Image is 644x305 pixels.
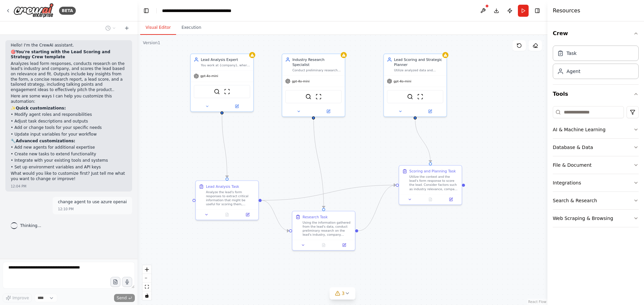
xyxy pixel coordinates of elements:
button: Click to speak your automation idea [122,277,132,287]
g: Edge from 2b5b5285-4033-425c-8836-790a3dcb494f to 7d9d6927-5caa-4798-b660-0a8c68efe85c [413,120,433,162]
g: Edge from 89b06761-059f-4533-bf9b-7df6b5e6dc26 to 38a434b5-a8ee-47bb-81e6-944f5a87230e [219,115,229,178]
div: Research TaskUsing the information gathered from the lead's data, conduct preliminary research on... [292,211,355,251]
p: • Adjust task descriptions and outputs [11,119,127,124]
strong: You're starting with the Lead Scoring and Strategy Crew template [11,50,110,60]
button: zoom in [143,265,151,274]
a: React Flow attribution [528,300,546,304]
div: Conduct preliminary research on the lead's industry, company size, and AI use case to provide a s... [292,68,342,72]
button: Web Scraping & Browsing [553,210,639,227]
span: gpt-4o-mini [200,74,218,78]
button: No output available [313,242,334,248]
button: zoom out [143,274,151,283]
div: Lead Scoring and Strategic PlannerUtilize analyzed data and research findings to score leads and ... [383,54,447,117]
button: Open in side panel [416,108,444,115]
div: Using the information gathered from the lead's data, conduct preliminary research on the lead's i... [303,221,352,237]
div: Industry Research Specialist [292,57,342,67]
img: SerperDevTool [305,94,311,100]
span: Improve [12,295,29,301]
span: gpt-4o-mini [292,79,310,83]
div: Task [567,50,577,57]
button: Open in side panel [442,197,460,203]
img: ScrapeWebsiteTool [417,94,423,100]
p: ✨ [11,106,127,111]
p: 🔧 [11,139,127,144]
div: Utilize analyzed data and research findings to score leads and suggest an appropriate plan. [394,68,443,72]
div: React Flow controls [143,265,151,300]
div: You work at {company}, where you main goal is to analyze leads form responses to extract essentia... [201,63,250,67]
div: Tools [553,103,639,233]
div: Scoring and Planning Task [409,169,456,174]
button: Tools [553,85,639,103]
div: File & Document [553,162,592,168]
div: Agent [567,68,580,75]
button: Execution [176,21,207,35]
span: Send [117,295,127,301]
p: • Create new tasks to extend functionality [11,152,127,157]
p: • Set up environment variables and API keys [11,165,127,170]
p: • Integrate with your existing tools and systems [11,158,127,163]
button: Switch to previous chat [103,24,119,32]
div: Search & Research [553,197,597,204]
button: Search & Research [553,192,639,209]
div: Utilize the context and the lead's form response to score the lead. Consider factors such as indu... [409,175,459,191]
g: Edge from 38a434b5-a8ee-47bb-81e6-944f5a87230e to b9147602-40dc-4afe-ae4f-75aed73cb5d6 [262,198,289,233]
button: Upload files [110,277,120,287]
div: Integrations [553,179,581,186]
button: toggle interactivity [143,291,151,300]
span: Thinking... [20,223,41,228]
p: • Modify agent roles and responsibilities [11,112,127,118]
div: Research Task [303,214,328,219]
img: Logo [13,3,54,18]
div: BETA [59,7,76,15]
p: What would you like to customize first? Just tell me what you want to change or improve! [11,171,127,181]
button: Open in side panel [335,242,353,248]
button: Open in side panel [222,103,251,109]
button: 3 [330,287,356,300]
strong: Advanced customizations: [16,139,75,143]
div: Lead Scoring and Strategic Planner [394,57,443,67]
div: Database & Data [553,144,593,151]
button: fit view [143,283,151,291]
span: gpt-4o-mini [393,79,411,83]
img: ScrapeWebsiteTool [224,88,230,94]
p: 🎯 [11,50,127,60]
div: Analyze the lead's form responses to extract critical information that might be useful for scorin... [206,190,255,207]
p: Analyzes lead form responses, conducts research on the lead's industry and company, and scores th... [11,61,127,93]
div: 12:10 PM [58,207,74,212]
button: Start a new chat [121,24,132,32]
button: File & Document [553,156,639,174]
div: 12:04 PM [11,184,26,189]
button: Hide left sidebar [142,6,151,15]
button: No output available [420,197,441,203]
button: Open in side panel [239,212,256,218]
button: Send [114,294,135,302]
p: • Add new agents for additional expertise [11,145,127,150]
div: AI & Machine Learning [553,126,605,133]
img: ScrapeWebsiteTool [316,94,322,100]
g: Edge from b9147602-40dc-4afe-ae4f-75aed73cb5d6 to 7d9d6927-5caa-4798-b660-0a8c68efe85c [358,182,396,233]
button: Visual Editor [140,21,176,35]
g: Edge from 14522d44-cf14-4517-a4a0-c5a12647f46c to b9147602-40dc-4afe-ae4f-75aed73cb5d6 [311,115,326,208]
button: Integrations [553,174,639,192]
button: Crew [553,24,639,43]
p: Hello! I'm the CrewAI assistant. [11,43,127,48]
button: Database & Data [553,139,639,156]
button: No output available [216,212,238,218]
strong: Quick customizations: [16,106,66,110]
p: • Add or change tools for your specific needs [11,125,127,131]
button: Improve [3,294,32,302]
div: Industry Research SpecialistConduct preliminary research on the lead's industry, company size, an... [282,54,345,117]
button: AI & Machine Learning [553,121,639,138]
div: Lead Analysis TaskAnalyze the lead's form responses to extract critical information that might be... [195,180,259,220]
div: Version 1 [143,40,160,46]
div: Scoring and Planning TaskUtilize the context and the lead's form response to score the lead. Cons... [398,165,462,205]
nav: breadcrumb [162,7,231,14]
div: Lead Analysis ExpertYou work at {company}, where you main goal is to analyze leads form responses... [190,54,254,112]
button: Hide right sidebar [533,6,542,15]
div: Lead Analysis Expert [201,57,250,62]
p: change agent to use azure openai [58,200,127,205]
g: Edge from 38a434b5-a8ee-47bb-81e6-944f5a87230e to 7d9d6927-5caa-4798-b660-0a8c68efe85c [262,182,396,203]
h4: Resources [553,7,580,15]
p: Here are some ways I can help you customize this automation: [11,94,127,104]
img: SerperDevTool [407,94,413,100]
